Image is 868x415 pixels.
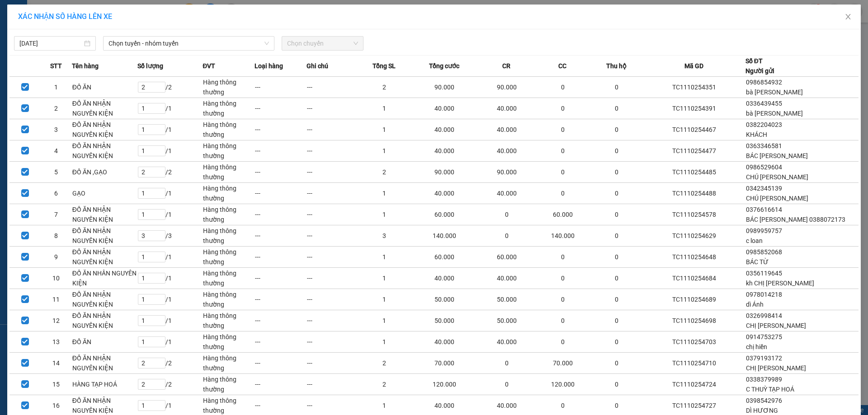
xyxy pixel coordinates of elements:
td: --- [307,247,359,268]
td: 2 [359,374,410,395]
td: --- [255,183,307,204]
td: Hàng thông thường [203,77,255,98]
td: Hàng thông thường [203,204,255,225]
td: / 1 [137,268,203,289]
td: --- [307,268,359,289]
td: 7 [41,204,72,225]
span: 0342345139 [746,185,782,192]
td: 3 [41,119,72,140]
span: DÌ HƯƠNG [746,407,778,414]
span: 0985852068 [746,248,782,256]
td: TC1110254467 [642,119,745,140]
td: 140.000 [535,225,591,247]
td: Hàng thông thường [203,268,255,289]
td: --- [307,331,359,353]
span: BÁC TỪ [746,258,769,266]
td: 0 [591,331,643,353]
span: 0989959757 [746,227,782,234]
td: 40.000 [479,140,535,162]
td: --- [255,119,307,140]
td: TC1110254485 [642,162,745,183]
td: 2 [359,353,410,374]
td: Hàng thông thường [203,162,255,183]
td: 2 [41,98,72,119]
td: 50.000 [479,310,535,331]
td: ĐỒ ĂN NHẬN NGUYÊN KIỆN [72,289,137,310]
td: 40.000 [479,268,535,289]
span: 0363346581 [746,142,782,149]
td: --- [255,353,307,374]
td: 1 [359,140,410,162]
span: [GEOGRAPHIC_DATA], [GEOGRAPHIC_DATA] ↔ [GEOGRAPHIC_DATA] [16,38,83,69]
td: 0 [591,374,643,395]
td: 1 [359,183,410,204]
td: ĐỒ ĂN NHÂN NGUYÊN KIỆN [72,268,137,289]
input: 11/10/2025 [19,38,82,48]
td: 90.000 [410,162,479,183]
td: 5 [41,162,72,183]
button: Close [835,5,861,30]
span: C THUỲ TẠP HOÁ [746,386,794,393]
td: ĐỒ ĂN NHẬN NGUYÊN KIỆN [72,247,137,268]
span: CC [558,61,566,71]
td: TC1110254629 [642,225,745,247]
td: / 1 [137,204,203,225]
td: / 1 [137,119,203,140]
td: 14 [41,353,72,374]
td: 1 [41,77,72,98]
td: / 1 [137,331,203,353]
span: 0382204023 [746,121,782,128]
td: 1 [359,331,410,353]
td: --- [255,225,307,247]
td: TC1110254724 [642,374,745,395]
span: bà [PERSON_NAME] [746,110,803,117]
td: Hàng thông thường [203,247,255,268]
td: --- [307,289,359,310]
span: Mã GD [684,61,703,71]
td: / 2 [137,353,203,374]
td: TC1110254391 [642,98,745,119]
td: 70.000 [410,353,479,374]
td: 0 [535,162,591,183]
td: 40.000 [479,98,535,119]
td: 0 [591,162,643,183]
td: 0 [479,353,535,374]
span: dì Ánh [746,301,764,308]
td: 0 [535,289,591,310]
td: 90.000 [479,77,535,98]
td: 0 [591,353,643,374]
td: 0 [479,374,535,395]
td: Hàng thông thường [203,353,255,374]
td: Hàng thông thường [203,374,255,395]
td: ĐỒ ĂN NHẬN NGUYÊN KIỆN [72,140,137,162]
span: Loại hàng [255,61,283,71]
td: 70.000 [535,353,591,374]
td: --- [307,77,359,98]
span: ĐVT [203,61,215,71]
td: 40.000 [479,183,535,204]
td: 11 [41,289,72,310]
span: chị hiền [746,343,767,350]
td: 0 [535,140,591,162]
td: 0 [535,77,591,98]
td: --- [307,204,359,225]
td: 10 [41,268,72,289]
span: CHỊ [PERSON_NAME] [746,364,806,372]
strong: CHUYỂN PHÁT NHANH AN PHÚ QUÝ [17,7,82,37]
td: ĐỒ ĂN [72,77,137,98]
td: 12 [41,310,72,331]
span: 0914753275 [746,333,782,340]
td: 0 [535,310,591,331]
td: Hàng thông thường [203,119,255,140]
td: 1 [359,204,410,225]
span: STT [50,61,62,71]
span: KHÁCH [746,131,767,138]
span: 0379193172 [746,354,782,362]
td: --- [307,162,359,183]
td: 50.000 [410,289,479,310]
td: / 2 [137,374,203,395]
td: --- [255,268,307,289]
td: 2 [359,162,410,183]
td: --- [307,225,359,247]
td: --- [255,247,307,268]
